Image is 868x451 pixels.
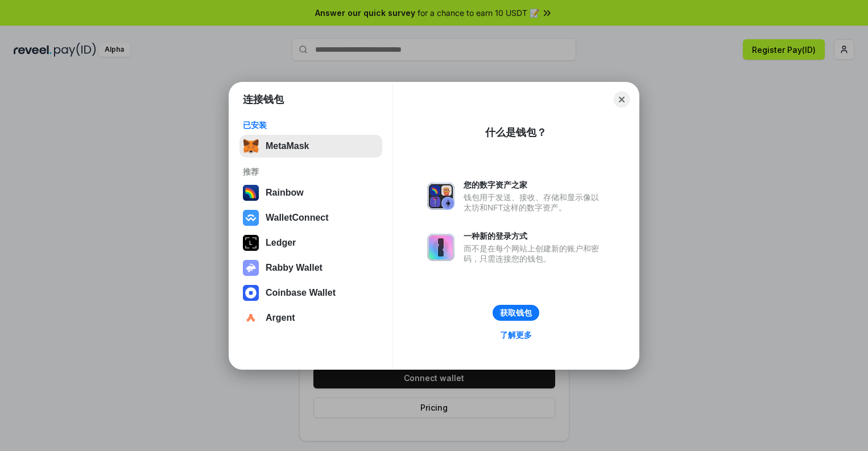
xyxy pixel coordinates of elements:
button: Rabby Wallet [239,256,382,279]
div: 推荐 [243,167,379,177]
div: MetaMask [266,141,309,151]
button: Argent [239,307,382,329]
img: svg+xml,%3Csvg%20xmlns%3D%22http%3A%2F%2Fwww.w3.org%2F2000%2Fsvg%22%20fill%3D%22none%22%20viewBox... [427,234,454,261]
img: svg+xml,%3Csvg%20width%3D%22120%22%20height%3D%22120%22%20viewBox%3D%220%200%20120%20120%22%20fil... [243,185,259,201]
button: MetaMask [239,135,382,158]
img: svg+xml,%3Csvg%20width%3D%2228%22%20height%3D%2228%22%20viewBox%3D%220%200%2028%2028%22%20fill%3D... [243,210,259,226]
div: 您的数字资产之家 [464,180,605,190]
button: WalletConnect [239,206,382,229]
div: Coinbase Wallet [266,288,336,298]
div: WalletConnect [266,213,329,223]
div: 获取钱包 [500,308,532,318]
div: 了解更多 [500,330,532,340]
div: Ledger [266,238,296,248]
div: 钱包用于发送、接收、存储和显示像以太坊和NFT这样的数字资产。 [464,192,605,213]
button: Coinbase Wallet [239,282,382,304]
img: svg+xml,%3Csvg%20width%3D%2228%22%20height%3D%2228%22%20viewBox%3D%220%200%2028%2028%22%20fill%3D... [243,310,259,326]
a: 了解更多 [493,328,539,342]
button: Rainbow [239,181,382,204]
img: svg+xml,%3Csvg%20xmlns%3D%22http%3A%2F%2Fwww.w3.org%2F2000%2Fsvg%22%20width%3D%2228%22%20height%3... [243,235,259,251]
div: 一种新的登录方式 [464,231,605,241]
button: Ledger [239,231,382,254]
div: 什么是钱包？ [485,126,547,139]
div: 而不是在每个网站上创建新的账户和密码，只需连接您的钱包。 [464,243,605,264]
div: Rabby Wallet [266,263,323,273]
h1: 连接钱包 [243,93,284,106]
img: svg+xml,%3Csvg%20xmlns%3D%22http%3A%2F%2Fwww.w3.org%2F2000%2Fsvg%22%20fill%3D%22none%22%20viewBox... [243,260,259,276]
img: svg+xml,%3Csvg%20fill%3D%22none%22%20height%3D%2233%22%20viewBox%3D%220%200%2035%2033%22%20width%... [243,138,259,154]
div: Rainbow [266,188,304,198]
button: Close [614,92,630,107]
img: svg+xml,%3Csvg%20width%3D%2228%22%20height%3D%2228%22%20viewBox%3D%220%200%2028%2028%22%20fill%3D... [243,285,259,301]
button: 获取钱包 [493,305,539,321]
div: 已安装 [243,120,379,130]
div: Argent [266,313,295,323]
img: svg+xml,%3Csvg%20xmlns%3D%22http%3A%2F%2Fwww.w3.org%2F2000%2Fsvg%22%20fill%3D%22none%22%20viewBox... [427,183,454,210]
